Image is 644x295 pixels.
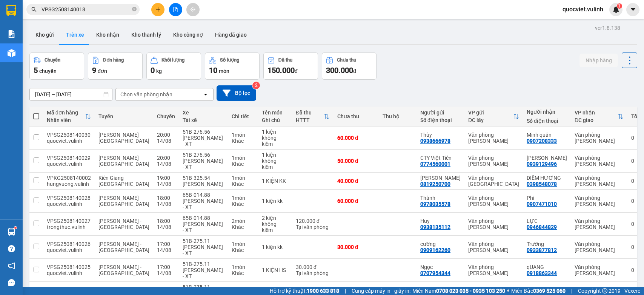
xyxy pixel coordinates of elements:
span: file-add [173,7,178,12]
div: 51B-276.56 [183,152,224,158]
div: 30.000 đ [296,264,330,270]
div: Văn phòng [GEOGRAPHIC_DATA] [468,175,519,187]
span: [PERSON_NAME] - [GEOGRAPHIC_DATA] [98,218,149,230]
div: 30.000 đ [337,244,375,250]
div: Số điện thoại [420,117,461,123]
strong: 0369 525 060 [533,288,566,294]
div: 1 món [232,264,254,270]
div: 18:00 [157,218,175,224]
div: [PERSON_NAME] - XT [183,244,224,256]
div: 120.000 đ [296,218,330,224]
div: 40.000 đ [337,178,375,184]
button: Chưa thu300.000đ [322,53,377,80]
div: 0933877812 [527,247,557,253]
div: VPSG2508140026 [47,241,91,247]
div: Minh quân [527,132,567,138]
div: Tại văn phòng [296,270,330,276]
div: VPSG2508140029 [47,155,91,161]
button: Khối lượng0kg [146,53,201,80]
span: đ [295,68,298,74]
div: Khác [232,247,254,253]
th: Toggle SortBy [292,107,334,127]
div: Đơn hàng [103,57,124,63]
div: 0774560001 [420,161,450,167]
div: ĐC giao [575,117,618,123]
span: | [345,287,346,295]
sup: 1 [14,227,17,229]
button: aim [186,3,200,16]
div: 1 kiện kk [262,198,288,204]
div: HTTT [296,117,324,123]
div: hungvuong.vulinh [47,181,91,187]
div: 14/08 [157,270,175,276]
span: 150.000 [267,66,295,75]
div: Đã thu [278,57,292,63]
button: Chuyến5chuyến [29,53,84,80]
th: Toggle SortBy [464,107,523,127]
span: [PERSON_NAME] - [GEOGRAPHIC_DATA] [98,264,149,276]
div: 0918863344 [527,270,557,276]
div: 51B-325.54 [183,175,224,181]
div: Chưa thu [337,57,356,63]
div: VPSG2508140027 [47,218,91,224]
div: Văn phòng [PERSON_NAME] [575,175,624,187]
div: VPSG2508140025 [47,264,91,270]
div: Thu hộ [383,113,413,119]
div: quocviet.vulinh [47,201,91,207]
span: question-circle [8,245,15,252]
div: [PERSON_NAME] - XT [183,198,224,210]
div: Chưa thu [337,113,375,119]
div: Văn phòng [PERSON_NAME] [468,132,519,144]
div: 1 kiện kk [262,244,288,250]
div: Văn phòng [PERSON_NAME] [468,264,519,276]
div: 0907471010 [527,201,557,207]
div: 1 món [232,241,254,247]
div: 51B-275.11 [183,238,224,244]
div: 14/08 [157,247,175,253]
div: Phi [527,195,567,201]
div: 0938135112 [420,224,450,230]
div: Văn phòng [PERSON_NAME] [575,241,624,253]
div: 20:00 [157,132,175,138]
div: 0939129496 [527,161,557,167]
svg: open [203,91,209,97]
div: 1 kiện không kiểm [262,129,288,147]
div: qUANG [527,264,567,270]
img: icon-new-feature [613,6,619,13]
div: Thành [420,195,461,201]
div: Văn phòng [PERSON_NAME] [468,241,519,253]
img: solution-icon [8,30,15,38]
div: Khác [232,181,254,187]
div: Khác [232,224,254,230]
span: search [31,7,37,12]
img: warehouse-icon [8,228,15,236]
div: Văn phòng [PERSON_NAME] [575,195,624,207]
span: close-circle [132,6,137,13]
span: [PERSON_NAME] - [GEOGRAPHIC_DATA] [98,241,149,253]
span: caret-down [630,6,636,13]
div: 2 món [232,218,254,224]
div: 0978035578 [420,201,450,207]
div: 0819250700 [420,181,450,187]
div: Ghi chú [262,117,288,123]
div: Chọn văn phòng nhận [120,91,172,98]
div: [PERSON_NAME] - XT [183,221,224,233]
div: Khác [232,138,254,144]
div: quocviet.vulinh [47,161,91,167]
div: VPKG2508140002 [47,175,91,181]
div: Văn phòng [PERSON_NAME] [468,218,519,230]
button: Kho nhận [90,26,125,44]
div: 1 món [232,132,254,138]
span: 300.000 [326,66,353,75]
div: trongthuc.vulinh [47,224,91,230]
div: VPSG2508140030 [47,132,91,138]
span: món [219,68,229,74]
span: [PERSON_NAME] - [GEOGRAPHIC_DATA] [98,132,149,144]
span: [PERSON_NAME] - [GEOGRAPHIC_DATA] [98,155,149,167]
span: message [8,279,15,286]
span: chuyến [39,68,57,74]
button: Kho gửi [29,26,60,44]
div: 14/08 [157,181,175,187]
div: 0707954344 [420,270,450,276]
div: Khác [232,270,254,276]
